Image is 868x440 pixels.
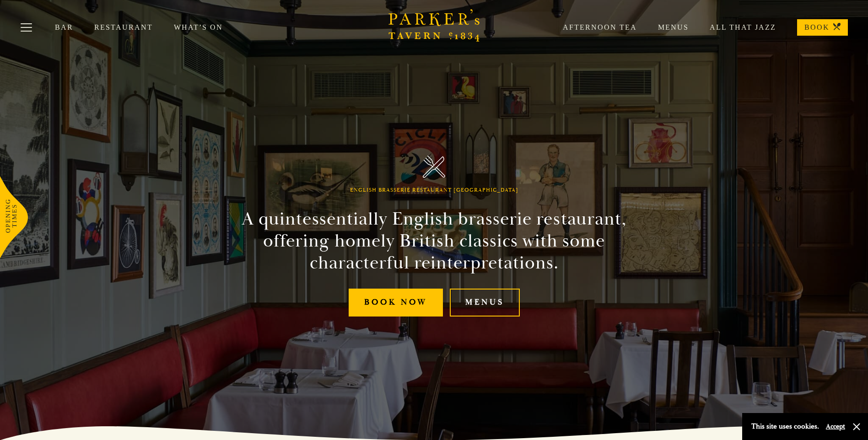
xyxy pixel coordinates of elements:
a: Menus [450,289,520,317]
h2: A quintessentially English brasserie restaurant, offering homely British classics with some chara... [226,208,643,274]
p: This site uses cookies. [751,420,819,433]
a: Book Now [349,289,443,317]
h1: English Brasserie Restaurant [GEOGRAPHIC_DATA] [350,187,518,193]
button: Close and accept [852,422,861,431]
button: Accept [826,422,845,431]
img: Parker's Tavern Brasserie Cambridge [423,156,445,178]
